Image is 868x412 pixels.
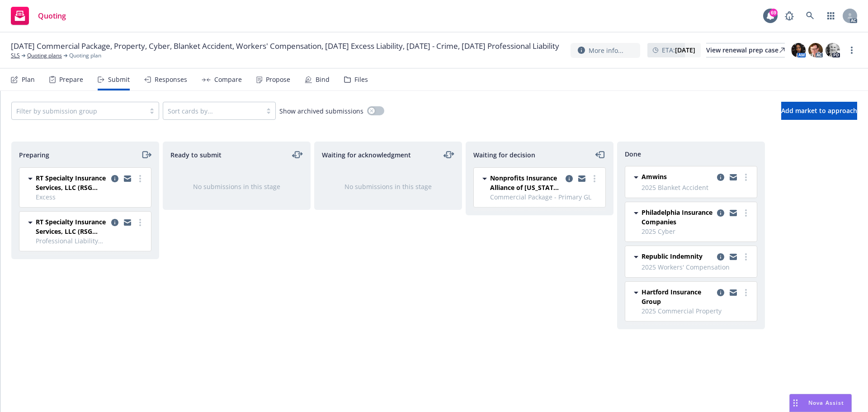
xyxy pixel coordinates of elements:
[11,41,559,52] span: [DATE] Commercial Package, Property, Cyber, Blanket Accident, Workers' Compensation, [DATE] Exces...
[27,52,62,60] a: Quoting plans
[826,43,840,57] img: photo
[38,12,66,19] span: Quoting
[490,173,562,192] span: Nonprofits Insurance Alliance of [US_STATE], Inc. (NIAC)
[109,173,120,184] a: copy logging email
[141,149,151,160] a: moveRight
[7,3,70,28] a: Quoting
[36,217,108,236] span: RT Specialty Insurance Services, LLC (RSG Specialty, LLC)
[801,7,819,25] a: Search
[595,149,606,160] a: moveLeft
[135,217,146,228] a: more
[279,106,363,116] span: Show archived submissions
[59,76,83,83] div: Prepare
[642,227,751,236] span: 2025 Cyber
[741,287,751,298] a: more
[822,7,840,25] a: Switch app
[715,172,726,183] a: copy logging email
[135,173,146,184] a: more
[741,251,751,262] a: more
[642,208,713,227] span: Philadelphia Insurance Companies
[316,76,330,83] div: Bind
[108,76,130,83] div: Submit
[706,43,785,57] div: View renewal prep case
[473,150,535,160] span: Waiting for decision
[576,173,587,184] a: copy logging email
[675,46,695,54] strong: [DATE]
[642,251,703,261] span: Republic Indemnity
[322,150,411,160] span: Waiting for acknowledgment
[122,173,133,184] a: copy logging email
[22,76,35,83] div: Plan
[170,150,222,160] span: Ready to submit
[36,236,146,246] span: Professional Liability [PERSON_NAME] Package
[781,106,857,115] span: Add market to approach
[715,251,726,262] a: copy logging email
[571,43,640,58] button: More info...
[642,172,667,181] span: Amwins
[846,45,857,56] a: more
[662,45,695,55] span: ETA :
[790,394,801,412] div: Drag to move
[109,217,120,228] a: copy logging email
[11,52,20,60] a: SLS
[36,173,108,192] span: RT Specialty Insurance Services, LLC (RSG Specialty, LLC)
[780,7,798,25] a: Report a Bug
[564,173,575,184] a: copy logging email
[706,43,785,57] a: View renewal prep case
[728,208,739,218] a: copy logging email
[329,182,447,191] div: No submissions in this stage
[642,262,751,272] span: 2025 Workers' Compensation
[625,149,641,159] span: Done
[266,76,290,83] div: Propose
[589,173,600,184] a: more
[354,76,368,83] div: Files
[715,208,726,218] a: copy logging email
[642,183,751,192] span: 2025 Blanket Accident
[781,102,857,120] button: Add market to approach
[443,149,454,160] a: moveLeftRight
[769,9,778,17] div: 69
[728,172,739,183] a: copy logging email
[741,208,751,218] a: more
[589,46,623,55] span: More info...
[808,43,823,57] img: photo
[69,52,101,60] span: Quoting plan
[155,76,187,83] div: Responses
[36,192,146,202] span: Excess
[19,150,49,160] span: Preparing
[728,251,739,262] a: copy logging email
[122,217,133,228] a: copy logging email
[789,394,852,412] button: Nova Assist
[715,287,726,298] a: copy logging email
[214,76,242,83] div: Compare
[642,306,751,316] span: 2025 Commercial Property
[741,172,751,183] a: more
[728,287,739,298] a: copy logging email
[178,182,296,191] div: No submissions in this stage
[642,287,713,306] span: Hartford Insurance Group
[791,43,806,57] img: photo
[490,192,600,202] span: Commercial Package - Primary GL
[292,149,303,160] a: moveLeftRight
[808,399,844,407] span: Nova Assist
